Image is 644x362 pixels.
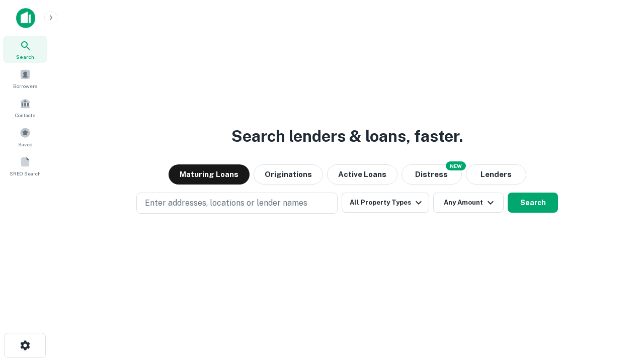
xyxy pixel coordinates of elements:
[3,152,47,179] a: SREO Search
[231,124,463,148] h3: Search lenders & loans, faster.
[342,193,429,213] button: All Property Types
[16,8,35,28] img: capitalize-icon.png
[401,164,462,185] button: Search distressed loans with lien and other non-mortgage details.
[3,36,47,63] a: Search
[466,164,526,185] button: Lenders
[10,169,41,177] span: SREO Search
[18,140,33,148] span: Saved
[3,65,47,92] a: Borrowers
[508,193,558,213] button: Search
[433,193,504,213] button: Any Amount
[446,161,466,170] div: NEW
[16,53,34,61] span: Search
[327,164,397,185] button: Active Loans
[145,197,307,209] p: Enter addresses, locations or lender names
[13,82,37,90] span: Borrowers
[136,193,338,214] button: Enter addresses, locations or lender names
[594,282,644,330] iframe: Chat Widget
[169,164,250,185] button: Maturing Loans
[254,164,323,185] button: Originations
[3,123,47,150] a: Saved
[15,111,35,119] span: Contacts
[3,94,47,121] a: Contacts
